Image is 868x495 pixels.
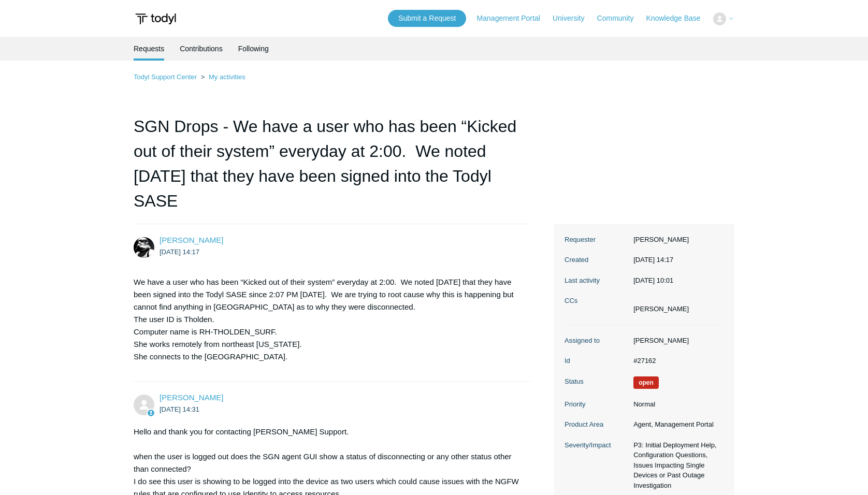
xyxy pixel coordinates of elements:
dt: Last activity [565,275,628,286]
dt: Severity/Impact [565,440,628,450]
dt: CCs [565,296,628,306]
dd: #27162 [628,356,724,366]
span: Kris Haire [160,393,223,402]
li: My activities [199,73,245,81]
li: Mike Huber [633,304,689,314]
a: [PERSON_NAME] [160,393,223,402]
dt: Id [565,356,628,366]
a: Todyl Support Center [134,73,197,81]
p: We have a user who has been “Kicked out of their system” everyday at 2:00. We noted [DATE] that t... [134,276,520,363]
dd: P3: Initial Deployment Help, Configuration Questions, Issues Impacting Single Devices or Past Out... [628,440,724,491]
dt: Requester [565,235,628,245]
a: Management Portal [477,13,551,24]
a: My activities [209,73,245,81]
a: Contributions [180,37,223,61]
dd: Normal [628,399,724,410]
time: 2025-08-08T14:31:52Z [160,405,199,413]
time: 2025-08-08T14:17:27+00:00 [633,256,673,264]
img: Todyl Support Center Help Center home page [134,9,178,28]
span: Michael Priddy [160,236,223,244]
dt: Priority [565,399,628,410]
time: 2025-08-08T14:17:27Z [160,248,199,256]
a: Following [238,37,269,61]
dt: Product Area [565,419,628,430]
li: Requests [134,37,164,61]
dt: Status [565,376,628,387]
dd: [PERSON_NAME] [628,336,724,346]
li: Todyl Support Center [134,73,199,81]
dd: Agent, Management Portal [628,419,724,430]
a: University [553,13,595,24]
h1: SGN Drops - We have a user who has been “Kicked out of their system” everyday at 2:00. We noted [... [134,114,530,224]
a: Knowledge Base [646,13,711,24]
dt: Assigned to [565,336,628,346]
a: [PERSON_NAME] [160,236,223,244]
time: 2025-08-09T10:01:32+00:00 [633,276,673,284]
span: We are working on a response for you [633,376,659,389]
dd: [PERSON_NAME] [628,235,724,245]
a: Submit a Request [388,10,466,27]
a: Community [597,13,644,24]
dt: Created [565,255,628,265]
